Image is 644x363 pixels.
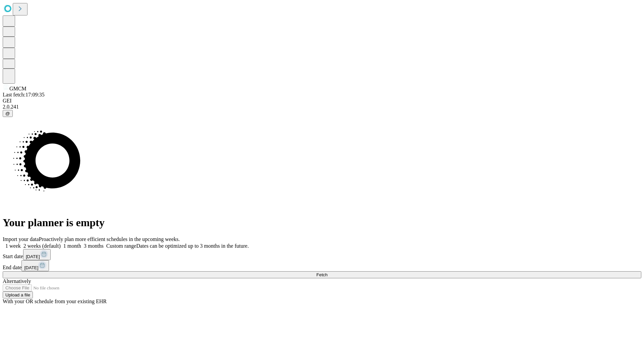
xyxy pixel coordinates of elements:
[23,249,51,260] button: [DATE]
[9,86,26,91] span: GMCM
[21,260,49,271] button: [DATE]
[39,236,180,242] span: Proactively plan more efficient schedules in the upcoming weeks.
[3,271,641,278] button: Fetch
[3,298,107,304] span: With your OR schedule from your existing EHR
[3,98,641,104] div: GEI
[136,243,249,249] span: Dates can be optimized up to 3 months in the future.
[3,92,45,97] span: Last fetch: 17:09:35
[84,243,104,249] span: 3 months
[3,104,641,110] div: 2.0.241
[24,265,38,270] span: [DATE]
[63,243,81,249] span: 1 month
[3,236,39,242] span: Import your data
[26,254,40,259] span: [DATE]
[106,243,136,249] span: Custom range
[3,291,33,298] button: Upload a file
[3,278,31,284] span: Alternatively
[316,272,327,277] span: Fetch
[3,110,13,117] button: @
[5,243,21,249] span: 1 week
[3,260,641,271] div: End date
[3,216,641,229] h1: Your planner is empty
[23,243,61,249] span: 2 weeks (default)
[3,249,641,260] div: Start date
[5,111,10,116] span: @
